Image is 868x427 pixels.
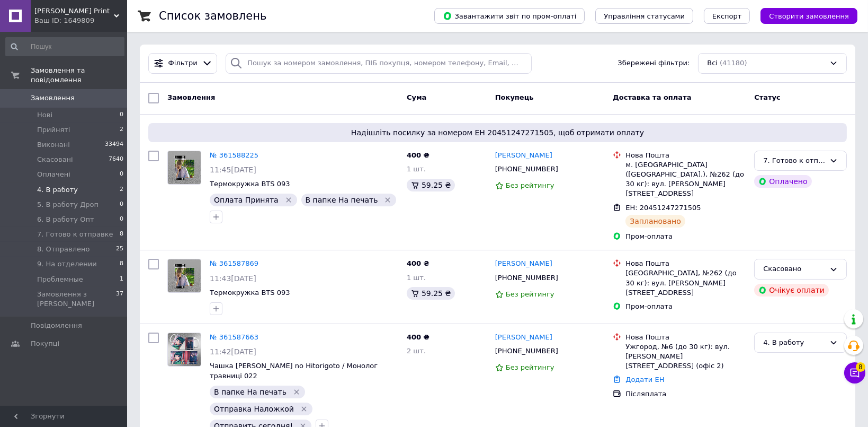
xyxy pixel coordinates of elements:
span: 400 ₴ [407,333,429,341]
button: Створити замовлення [760,8,857,24]
span: 0 [120,215,123,224]
div: 59.25 ₴ [407,179,455,191]
h1: Список замовлень [159,10,266,22]
span: Повідомлення [31,321,82,330]
span: 400 ₴ [407,151,429,159]
span: В папке На печать [214,388,287,396]
span: 0 [120,170,123,179]
span: 7640 [109,155,123,164]
span: Прийняті [37,125,70,135]
span: Статус [754,93,781,101]
input: Пошук за номером замовлення, ПІБ покупця, номером телефону, Email, номером накладної [226,53,531,74]
a: [PERSON_NAME] [495,333,552,343]
span: 33494 [105,140,123,150]
a: Фото товару [167,151,201,185]
span: (41180) [720,59,747,67]
a: Фото товару [167,259,201,293]
span: 8 [120,259,123,269]
img: Фото товару [168,259,201,292]
span: Всі [707,58,718,68]
span: 11:45[DATE] [210,165,256,174]
span: Замовлення з [PERSON_NAME] [37,290,116,309]
button: Управління статусами [595,8,693,24]
span: [PHONE_NUMBER] [495,165,558,173]
a: № 361588225 [210,151,258,159]
span: Ramires Print [34,6,114,16]
span: Надішліть посилку за номером ЕН 20451247271505, щоб отримати оплату [153,127,843,138]
button: Чат з покупцем8 [844,362,865,384]
span: Замовлення [31,93,75,103]
a: Термокружка BTS 093 [210,180,290,188]
span: Управління статусами [604,12,685,20]
span: Експорт [712,12,742,20]
span: Проблемные [37,275,83,284]
div: Ужгород, №6 (до 30 кг): вул. [PERSON_NAME][STREET_ADDRESS] (офіс 2) [625,342,746,371]
div: Нова Пошта [625,259,746,268]
a: № 361587869 [210,259,258,267]
span: Без рейтингу [506,363,554,371]
div: Післяплата [625,389,746,399]
button: Експорт [704,8,750,24]
img: Фото товару [168,333,201,366]
span: 4. В работу [37,185,78,195]
div: [GEOGRAPHIC_DATA], №262 (до 30 кг): вул. [PERSON_NAME][STREET_ADDRESS] [625,268,746,298]
span: [PHONE_NUMBER] [495,274,558,282]
a: Термокружка BTS 093 [210,289,290,297]
a: № 361587663 [210,333,258,341]
span: 6. В работу Опт [37,215,94,224]
span: Збережені фільтри: [618,58,690,68]
span: Без рейтингу [506,181,554,189]
a: Чашка [PERSON_NAME] no Hitorigoto / Монолог травниці 022 [210,362,378,380]
span: 2 [120,125,123,135]
a: Додати ЕН [625,376,664,384]
a: [PERSON_NAME] [495,259,552,269]
span: Завантажити звіт по пром-оплаті [443,11,576,21]
span: Отправка Наложкой [214,405,294,413]
span: [PHONE_NUMBER] [495,347,558,355]
div: Пром-оплата [625,302,746,311]
span: 2 шт. [407,347,426,355]
span: Створити замовлення [769,12,849,20]
svg: Видалити мітку [292,388,301,396]
div: 4. В работу [763,337,825,348]
span: Нові [37,110,52,120]
span: 1 шт. [407,274,426,282]
span: В папке На печать [306,196,378,204]
div: м. [GEOGRAPHIC_DATA] ([GEOGRAPHIC_DATA].), №262 (до 30 кг): вул. [PERSON_NAME][STREET_ADDRESS] [625,160,746,199]
div: 59.25 ₴ [407,287,455,300]
span: 11:43[DATE] [210,274,256,283]
span: Доставка та оплата [613,93,691,101]
span: Оплата Принята [214,196,279,204]
span: 0 [120,200,123,210]
div: Скасовано [763,264,825,275]
span: 1 шт. [407,165,426,173]
span: 400 ₴ [407,259,429,267]
span: 8 [856,362,865,372]
a: [PERSON_NAME] [495,151,552,161]
span: 7. Готово к отправке [37,230,113,239]
span: 0 [120,110,123,120]
div: 7. Готово к отправке [763,155,825,167]
div: Нова Пошта [625,151,746,160]
span: Покупці [31,339,59,348]
a: Створити замовлення [750,12,857,20]
svg: Видалити мітку [300,405,308,413]
button: Завантажити звіт по пром-оплаті [434,8,585,24]
span: 8 [120,230,123,239]
span: Фільтри [168,58,198,68]
span: 8. Отправлено [37,245,90,254]
div: Оплачено [754,175,811,188]
span: 11:42[DATE] [210,347,256,356]
div: Нова Пошта [625,333,746,342]
input: Пошук [5,37,124,56]
a: Фото товару [167,333,201,367]
span: Покупець [495,93,534,101]
span: ЕН: 20451247271505 [625,204,701,212]
span: Виконані [37,140,70,150]
svg: Видалити мітку [284,196,293,204]
div: Очікує оплати [754,284,829,297]
span: Замовлення [167,93,215,101]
